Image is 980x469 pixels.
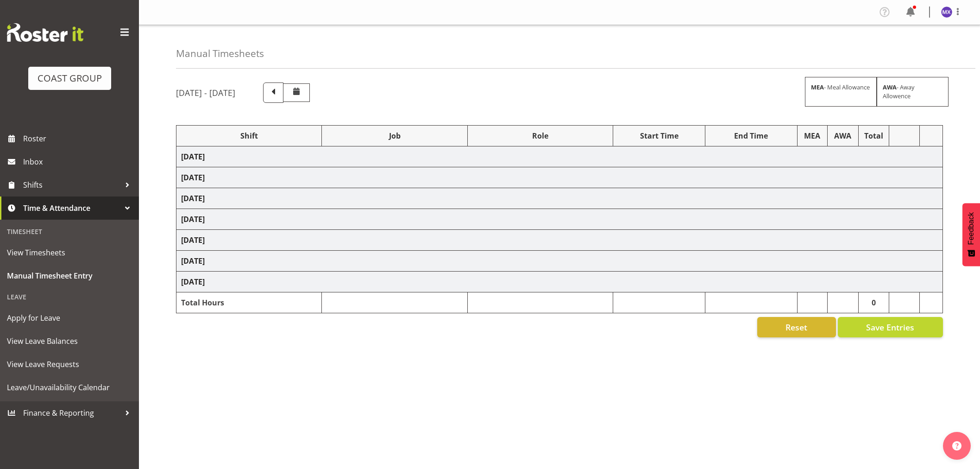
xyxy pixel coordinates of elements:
[2,222,137,241] div: Timesheet
[176,167,943,188] td: [DATE]
[7,380,132,394] span: Leave/Unavailability Calendar
[2,353,137,376] a: View Leave Requests
[23,178,120,192] span: Shifts
[618,130,700,141] div: Start Time
[7,246,132,260] span: View Timesheets
[7,357,132,371] span: View Leave Requests
[802,130,823,141] div: MEA
[176,209,943,230] td: [DATE]
[176,48,264,59] h4: Manual Timesheets
[877,77,949,107] div: - Away Allowence
[952,441,961,450] img: help-xxl-2.png
[327,130,462,141] div: Job
[941,6,952,18] img: michelle-xiang8229.jpg
[757,317,836,337] button: Reset
[832,130,854,141] div: AWA
[883,83,897,91] strong: AWA
[710,130,792,141] div: End Time
[7,23,83,42] img: Rosterit website logo
[23,155,134,169] span: Inbox
[472,130,608,141] div: Role
[176,272,943,292] td: [DATE]
[176,230,943,251] td: [DATE]
[2,330,137,353] a: View Leave Balances
[7,334,132,348] span: View Leave Balances
[181,130,317,141] div: Shift
[23,201,120,215] span: Time & Attendance
[176,251,943,272] td: [DATE]
[176,292,322,313] td: Total Hours
[858,292,889,313] td: 0
[176,88,235,98] h5: [DATE] - [DATE]
[785,321,807,333] span: Reset
[7,269,132,283] span: Manual Timesheet Entry
[38,71,102,85] div: COAST GROUP
[23,132,134,146] span: Roster
[805,77,877,107] div: - Meal Allowance
[2,287,137,306] div: Leave
[866,321,914,333] span: Save Entries
[23,406,120,420] span: Finance & Reporting
[962,203,980,266] button: Feedback - Show survey
[2,241,137,264] a: View Timesheets
[2,376,137,399] a: Leave/Unavailability Calendar
[2,306,137,330] a: Apply for Leave
[811,83,824,91] strong: MEA
[967,212,975,245] span: Feedback
[176,146,943,167] td: [DATE]
[838,317,943,337] button: Save Entries
[863,130,884,141] div: Total
[7,311,132,325] span: Apply for Leave
[2,264,137,287] a: Manual Timesheet Entry
[176,188,943,209] td: [DATE]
